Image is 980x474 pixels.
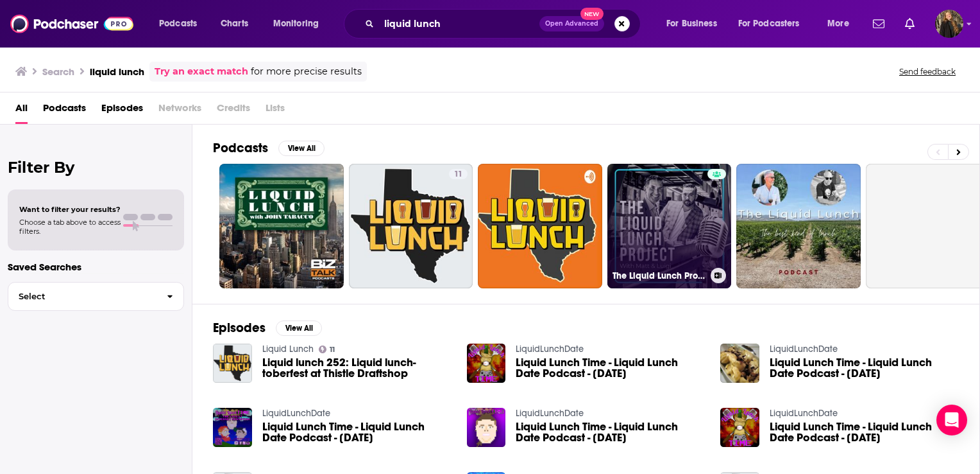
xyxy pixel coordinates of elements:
a: LiquidLunchDate [516,344,584,355]
a: 11 [319,346,335,353]
span: Liquid Lunch Time - Liquid Lunch Date Podcast - [DATE] [262,421,452,443]
button: open menu [150,13,214,34]
span: Credits [217,98,250,124]
img: Liquid lunch 252: Liquid lunch-toberfest at Thistle Draftshop [213,344,252,383]
button: open menu [657,13,733,34]
h2: Episodes [213,320,266,336]
span: More [827,15,849,33]
a: Show notifications dropdown [900,13,920,35]
button: View All [278,141,325,156]
button: open menu [264,13,335,34]
span: Open Advanced [545,21,598,27]
div: Open Intercom Messenger [936,405,967,435]
a: Episodes [101,98,143,124]
a: Show notifications dropdown [868,13,890,35]
a: LiquidLunchDate [770,344,838,355]
button: open menu [818,13,865,34]
button: open menu [730,13,818,34]
a: LiquidLunchDate [770,408,838,419]
a: Podcasts [43,98,86,124]
a: LiquidLunchDate [516,408,584,419]
a: Liquid Lunch Time - Liquid Lunch Date Podcast - 03/09/17 [770,357,959,379]
button: Send feedback [895,66,959,77]
a: Liquid Lunch Time - Liquid Lunch Date Podcast - 09/15/16 [770,421,959,443]
button: Open AdvancedNew [539,16,604,31]
span: Podcasts [159,15,197,33]
span: For Business [666,15,717,33]
span: Liquid Lunch Time - Liquid Lunch Date Podcast - [DATE] [770,421,959,443]
a: LiquidLunchDate [262,408,330,419]
p: Saved Searches [8,261,184,273]
h3: Search [42,66,74,78]
a: Liquid Lunch Time - Liquid Lunch Date Podcast - 02/16/17 [516,421,705,443]
div: Search podcasts, credits, & more... [356,9,653,39]
span: Networks [158,98,201,124]
a: Liquid lunch 252: Liquid lunch-toberfest at Thistle Draftshop [262,357,452,379]
img: Liquid Lunch Time - Liquid Lunch Date Podcast - 03/09/17 [720,344,759,383]
a: All [15,98,28,124]
a: Try an exact match [155,64,248,79]
img: Liquid Lunch Time - Liquid Lunch Date Podcast - 11/10/16 [467,344,506,383]
a: Liquid Lunch Time - Liquid Lunch Date Podcast - 02/23/17 [262,421,452,443]
a: Liquid Lunch [262,344,314,355]
a: 11 [449,169,468,179]
span: For Podcasters [738,15,800,33]
a: Liquid Lunch Time - Liquid Lunch Date Podcast - 11/10/16 [516,357,705,379]
a: The Liquid Lunch Project [607,164,732,288]
h3: The Liquid Lunch Project [612,270,705,281]
img: User Profile [935,10,963,38]
img: Podchaser - Follow, Share and Rate Podcasts [10,12,133,36]
span: for more precise results [251,64,362,79]
span: New [580,8,604,20]
span: Charts [221,15,248,33]
button: Select [8,282,184,311]
span: Monitoring [273,15,319,33]
span: Select [8,292,156,301]
a: PodcastsView All [213,140,325,156]
a: Charts [212,13,256,34]
input: Search podcasts, credits, & more... [379,13,539,34]
span: Want to filter your results? [19,205,121,214]
button: Show profile menu [935,10,963,38]
span: Choose a tab above to access filters. [19,218,121,236]
h2: Podcasts [213,140,268,156]
button: View All [276,320,322,336]
img: Liquid Lunch Time - Liquid Lunch Date Podcast - 02/16/17 [467,408,506,447]
img: Liquid Lunch Time - Liquid Lunch Date Podcast - 09/15/16 [720,408,759,447]
span: Liquid Lunch Time - Liquid Lunch Date Podcast - [DATE] [516,357,705,379]
span: 11 [454,168,462,181]
span: Liquid Lunch Time - Liquid Lunch Date Podcast - [DATE] [516,421,705,443]
span: Lists [266,98,285,124]
span: Liquid Lunch Time - Liquid Lunch Date Podcast - [DATE] [770,357,959,379]
a: 11 [349,164,473,288]
h3: liquid lunch [90,66,144,78]
span: Logged in as anamarquis [935,10,963,38]
span: 11 [330,347,335,353]
h2: Filter By [8,158,184,177]
a: EpisodesView All [213,320,322,336]
img: Liquid Lunch Time - Liquid Lunch Date Podcast - 02/23/17 [213,408,252,447]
